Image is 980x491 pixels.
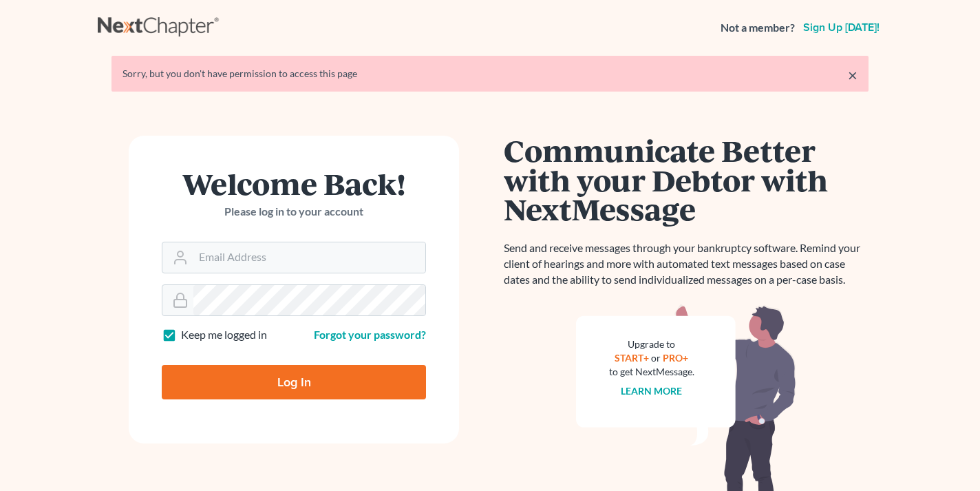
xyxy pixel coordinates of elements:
a: × [848,67,857,83]
strong: Not a member? [721,20,795,36]
p: Send and receive messages through your bankruptcy software. Remind your client of hearings and mo... [504,240,869,288]
p: Please log in to your account [162,204,426,220]
a: START+ [615,352,650,364]
a: PRO+ [663,352,689,364]
a: Sign up [DATE]! [800,22,882,33]
div: Sorry, but you don't have permission to access this page [122,67,857,81]
input: Log In [162,365,426,399]
div: Upgrade to [609,337,694,351]
h1: Communicate Better with your Debtor with NextMessage [504,136,869,224]
input: Email Address [193,242,425,273]
h1: Welcome Back! [162,169,426,198]
a: Learn more [621,385,683,397]
div: to get NextMessage. [609,365,694,379]
a: Forgot your password? [314,328,426,341]
span: or [652,352,661,364]
label: Keep me logged in [181,327,267,343]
